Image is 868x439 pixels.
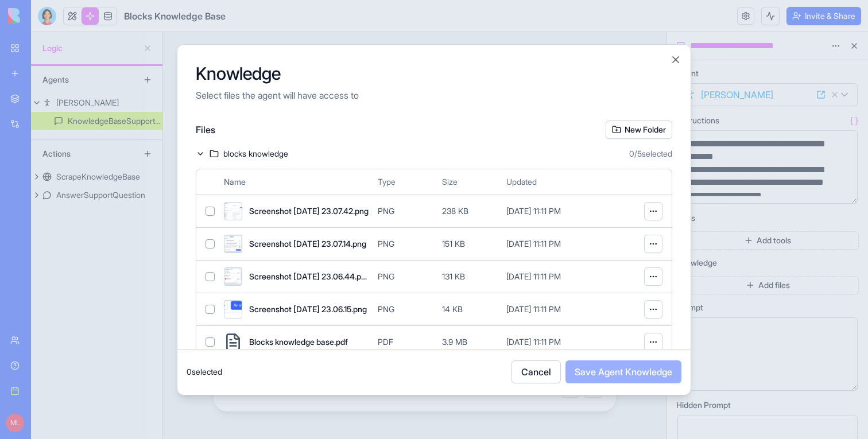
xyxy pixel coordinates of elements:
[442,238,465,250] span: 151 KB
[506,205,561,217] span: [DATE] 11:11 PM
[442,271,465,282] span: 131 KB
[249,304,367,315] span: Screenshot [DATE] 23.06.15.png
[249,336,348,348] span: Blocks knowledge base.pdf
[378,336,393,348] span: PDF
[224,176,369,188] span: Name
[196,63,672,84] h2: Knowledge
[506,238,561,250] span: [DATE] 11:11 PM
[249,238,366,250] span: Screenshot [DATE] 23.07.14.png
[187,366,222,378] span: 0 selected
[442,205,468,217] span: 238 KB
[249,205,369,217] span: Screenshot [DATE] 23.07.42.png
[378,271,394,282] span: PNG
[506,271,561,282] span: [DATE] 11:11 PM
[442,304,463,315] span: 14 KB
[378,205,394,217] span: PNG
[442,176,497,188] span: Size
[378,238,394,250] span: PNG
[606,121,672,139] button: New Folder
[196,124,215,135] span: Files
[196,88,672,102] p: Select files the agent will have access to
[378,304,394,315] span: PNG
[506,304,561,315] span: [DATE] 11:11 PM
[249,271,369,282] span: Screenshot [DATE] 23.06.44.png
[506,176,617,188] span: Updated
[378,176,433,188] span: Type
[442,336,467,348] span: 3.9 MB
[223,148,288,160] span: blocks knowledge
[629,148,672,160] span: 0 / 5 selected
[506,336,561,348] span: [DATE] 11:11 PM
[511,360,561,383] button: Cancel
